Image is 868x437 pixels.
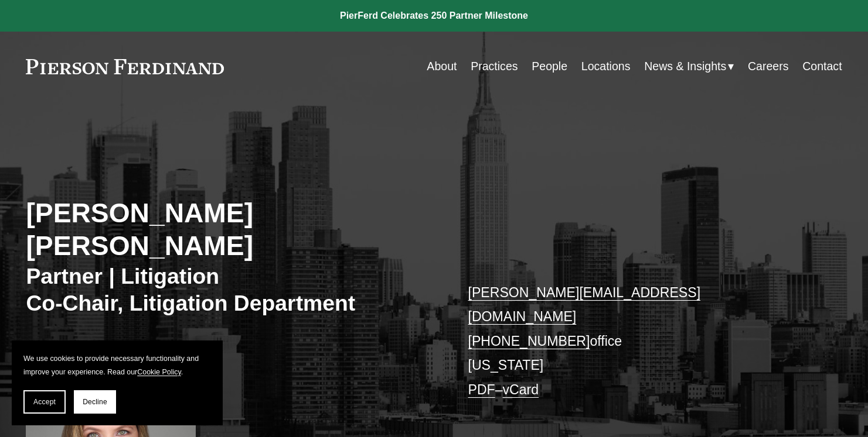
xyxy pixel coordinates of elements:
[26,263,434,316] h3: Partner | Litigation Co-Chair, Litigation Department
[503,382,539,397] a: vCard
[644,55,734,78] a: folder dropdown
[748,55,789,78] a: Careers
[802,55,842,78] a: Contact
[12,340,223,425] section: Cookie banner
[471,55,518,78] a: Practices
[23,352,211,378] p: We use cookies to provide necessary functionality and improve your experience. Read our .
[644,56,726,77] span: News & Insights
[33,398,56,406] span: Accept
[468,285,701,325] a: [PERSON_NAME][EMAIL_ADDRESS][DOMAIN_NAME]
[468,281,808,402] p: office [US_STATE] –
[23,390,66,414] button: Accept
[532,55,567,78] a: People
[26,197,434,263] h2: [PERSON_NAME] [PERSON_NAME]
[427,55,457,78] a: About
[137,368,181,376] a: Cookie Policy
[468,333,590,349] a: [PHONE_NUMBER]
[83,398,107,406] span: Decline
[581,55,631,78] a: Locations
[74,390,116,414] button: Decline
[468,382,495,397] a: PDF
